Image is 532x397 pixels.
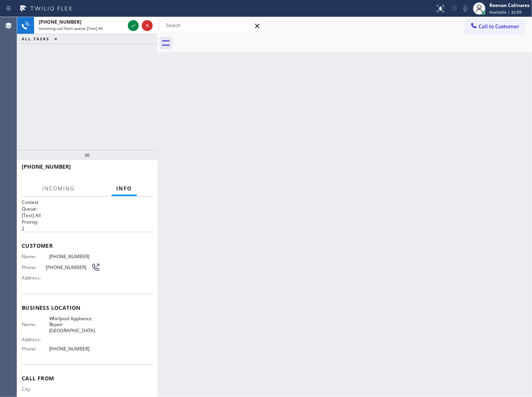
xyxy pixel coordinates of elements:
span: Phone: [22,346,49,352]
button: Incoming [38,181,79,196]
button: ALL TASKS [17,34,65,43]
span: [PHONE_NUMBER] [46,264,91,270]
span: [PHONE_NUMBER] [22,163,71,170]
h1: Context [22,199,153,205]
span: Incoming [42,185,75,192]
span: [PHONE_NUMBER] [49,254,100,259]
span: City: [22,386,49,392]
h2: Queue: [22,205,153,212]
span: Call to Customer [479,23,519,30]
p: 2 [22,225,153,232]
button: Reject [142,20,153,31]
div: Reenan Colinares [489,2,530,9]
span: Phone: [22,264,46,270]
span: Customer [22,242,153,249]
span: Whirlpool Appliance Repair [GEOGRAPHIC_DATA] [49,316,100,333]
button: Mute [460,3,471,14]
span: [PHONE_NUMBER] [49,346,100,352]
button: Call to Customer [465,19,524,34]
span: Incoming call from queue [Test] All [39,26,103,31]
span: Name: [22,321,49,327]
span: Info [116,185,132,192]
span: Available | 32:09 [489,9,522,15]
span: Address: [22,337,49,342]
button: Accept [128,20,139,31]
span: Call From [22,375,153,382]
p: [Test] All [22,212,153,219]
span: ALL TASKS [22,36,50,41]
span: Address: [22,275,49,281]
input: Search [160,19,264,32]
span: [PHONE_NUMBER] [39,19,81,25]
button: Info [112,181,137,196]
h2: Priority: [22,219,153,225]
span: Name: [22,254,49,259]
span: Business location [22,304,153,311]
